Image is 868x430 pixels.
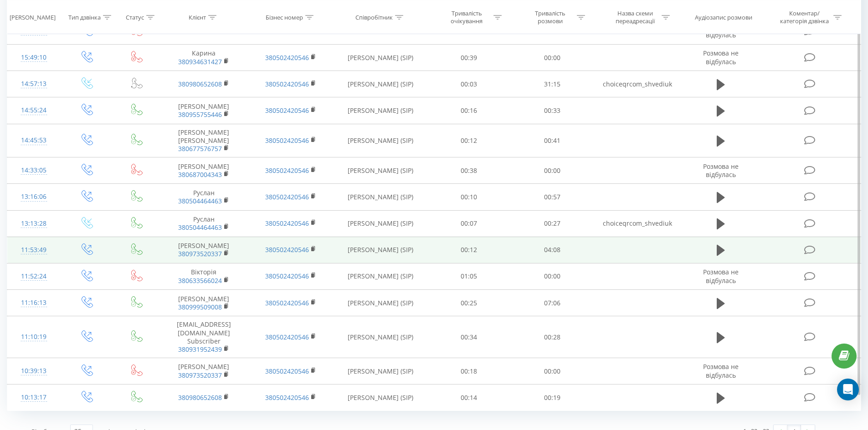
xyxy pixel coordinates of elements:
td: 00:18 [427,358,511,384]
td: 07:06 [511,290,594,316]
td: 31:15 [511,71,594,97]
a: 380973520337 [178,371,222,379]
div: Назва схеми переадресації [611,10,659,25]
td: [PERSON_NAME] (SIP) [334,316,427,358]
td: [PERSON_NAME] (SIP) [334,358,427,384]
td: 00:41 [511,124,594,157]
a: 380980652608 [178,393,222,402]
td: [PERSON_NAME] (SIP) [334,210,427,237]
a: 380677576757 [178,144,222,153]
td: 00:00 [511,358,594,384]
span: Розмова не відбулась [703,362,739,379]
a: 380955755446 [178,110,222,119]
td: [PERSON_NAME] (SIP) [334,384,427,411]
td: 00:57 [511,184,594,210]
div: Коментар/категорія дзвінка [778,10,831,25]
div: Клієнт [189,13,206,21]
td: [PERSON_NAME] (SIP) [334,263,427,289]
td: 00:28 [511,316,594,358]
a: 380973520337 [178,249,222,258]
td: 00:10 [427,184,511,210]
div: 11:53:49 [16,241,51,259]
td: [PERSON_NAME] (SIP) [334,97,427,124]
td: 00:27 [511,210,594,237]
td: [PERSON_NAME] [160,237,247,263]
td: 01:05 [427,263,511,289]
a: 380999509008 [178,303,222,311]
a: 380931952439 [178,345,222,354]
td: 00:14 [427,384,511,411]
td: choiceqrcom_shvediuk [594,210,680,237]
td: 00:39 [427,45,511,71]
td: [EMAIL_ADDRESS][DOMAIN_NAME] Subscriber [160,316,247,358]
div: Тривалість очікування [442,10,491,25]
div: 10:39:13 [16,362,51,380]
a: 380980652608 [178,80,222,88]
a: 380502420546 [265,80,309,88]
td: [PERSON_NAME] [160,157,247,184]
a: 380502420546 [265,166,309,175]
div: Тип дзвінка [68,13,101,21]
td: 00:34 [427,316,511,358]
td: Вікторія [160,263,247,289]
td: [PERSON_NAME] [PERSON_NAME] [160,124,247,157]
div: 14:57:13 [16,75,51,93]
td: [PERSON_NAME] (SIP) [334,290,427,316]
td: 00:25 [427,290,511,316]
td: [PERSON_NAME] (SIP) [334,124,427,157]
a: 380502420546 [265,53,309,62]
a: 380502420546 [265,136,309,145]
a: 380687004343 [178,170,222,179]
span: Розмова не відбулась [703,49,739,66]
td: Руслан [160,184,247,210]
div: 11:16:13 [16,294,51,312]
a: 380502420546 [265,245,309,254]
a: 380502420546 [265,192,309,201]
td: 00:00 [511,263,594,289]
td: [PERSON_NAME] (SIP) [334,45,427,71]
div: 11:52:24 [16,268,51,285]
a: 380502420546 [265,367,309,375]
div: Бізнес номер [266,13,303,21]
td: 00:00 [511,45,594,71]
td: [PERSON_NAME] [160,97,247,124]
td: 00:07 [427,210,511,237]
div: Тривалість розмови [526,10,575,25]
td: 00:00 [511,157,594,184]
td: 00:19 [511,384,594,411]
div: 10:13:17 [16,389,51,406]
td: [PERSON_NAME] (SIP) [334,184,427,210]
td: [PERSON_NAME] (SIP) [334,237,427,263]
a: 380502420546 [265,333,309,341]
div: 15:49:10 [16,49,51,66]
td: [PERSON_NAME] (SIP) [334,71,427,97]
td: 00:12 [427,124,511,157]
td: [PERSON_NAME] [160,358,247,384]
a: 380504464463 [178,223,222,232]
div: Аудіозапис розмови [695,13,752,21]
a: 380502420546 [265,272,309,280]
div: 11:10:19 [16,328,51,346]
td: 04:08 [511,237,594,263]
td: [PERSON_NAME] (SIP) [334,157,427,184]
a: 380502420546 [265,393,309,402]
div: 14:33:05 [16,162,51,179]
a: 380504464463 [178,197,222,205]
a: 380502420546 [265,106,309,115]
div: [PERSON_NAME] [10,13,56,21]
td: [PERSON_NAME] [160,290,247,316]
td: 00:16 [427,97,511,124]
div: Open Intercom Messenger [837,379,859,400]
a: 380502420546 [265,219,309,228]
td: choiceqrcom_shvediuk [594,71,680,97]
div: 14:55:24 [16,101,51,119]
div: 14:45:53 [16,132,51,149]
span: Розмова не відбулась [703,162,739,179]
td: 00:33 [511,97,594,124]
div: 13:13:28 [16,215,51,233]
a: 380502420546 [265,298,309,307]
td: 00:38 [427,157,511,184]
div: Співробітник [355,13,393,21]
a: 380934631427 [178,57,222,66]
div: Статус [126,13,144,21]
